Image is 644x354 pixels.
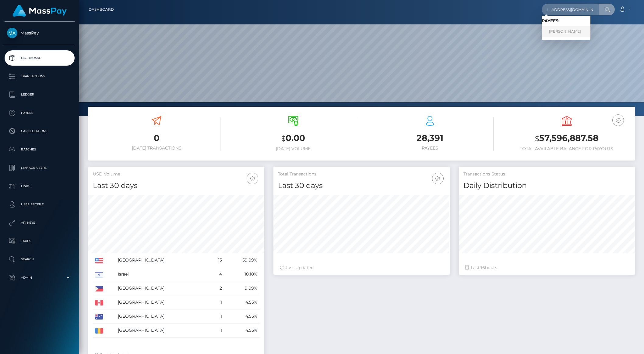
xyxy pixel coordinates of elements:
[7,108,72,117] p: Payees
[224,309,260,323] td: 4.55%
[95,314,103,320] img: AU.png
[480,265,485,270] span: 96
[7,72,72,81] p: Transactions
[366,146,494,151] h6: Payees
[93,180,260,191] h4: Last 30 days
[5,105,75,121] a: Payees
[7,182,72,191] p: Links
[95,300,103,305] img: CA.png
[95,328,103,334] img: RO.png
[12,5,67,17] img: MassPay Logo
[503,146,630,151] h6: Total Available Balance for Payouts
[93,171,260,177] h5: USD Volume
[542,18,590,23] h6: Payees:
[7,90,72,99] p: Ledger
[116,281,209,295] td: [GEOGRAPHIC_DATA]
[5,179,75,194] a: Links
[230,146,357,151] h6: [DATE] Volume
[5,142,75,157] a: Batches
[5,233,75,249] a: Taxes
[7,127,72,136] p: Cancellations
[224,295,260,309] td: 4.55%
[7,53,72,63] p: Dashboard
[224,253,260,267] td: 59.09%
[366,132,494,144] h3: 28,391
[7,255,72,264] p: Search
[5,50,75,66] a: Dashboard
[7,145,72,154] p: Batches
[5,160,75,175] a: Manage Users
[465,265,629,271] div: Last hours
[5,215,75,230] a: API Keys
[542,26,590,37] a: [PERSON_NAME]
[5,197,75,212] a: User Profile
[278,171,445,177] h5: Total Transactions
[95,258,103,263] img: US.png
[209,267,224,281] td: 4
[224,267,260,281] td: 18.18%
[209,309,224,323] td: 1
[280,265,443,271] div: Just Updated
[463,171,630,177] h5: Transactions Status
[7,218,72,227] p: API Keys
[93,132,220,144] h3: 0
[5,124,75,139] a: Cancellations
[230,132,357,145] h3: 0.00
[5,252,75,267] a: Search
[5,270,75,285] a: Admin
[5,69,75,84] a: Transactions
[95,272,103,277] img: IL.png
[224,281,260,295] td: 9.09%
[116,253,209,267] td: [GEOGRAPHIC_DATA]
[281,134,286,143] small: $
[209,323,224,338] td: 1
[209,253,224,267] td: 13
[463,180,630,191] h4: Daily Distribution
[7,200,72,209] p: User Profile
[95,286,103,291] img: PH.png
[503,132,630,145] h3: 57,596,887.58
[5,30,75,36] span: MassPay
[224,323,260,338] td: 4.55%
[7,273,72,282] p: Admin
[7,237,72,246] p: Taxes
[209,281,224,295] td: 2
[7,28,17,38] img: MassPay
[535,134,539,143] small: $
[116,267,209,281] td: Israel
[278,180,445,191] h4: Last 30 days
[542,4,599,15] input: Search...
[209,295,224,309] td: 1
[116,309,209,323] td: [GEOGRAPHIC_DATA]
[5,87,75,102] a: Ledger
[89,3,114,16] a: Dashboard
[93,146,220,151] h6: [DATE] Transactions
[116,323,209,338] td: [GEOGRAPHIC_DATA]
[7,163,72,172] p: Manage Users
[116,295,209,309] td: [GEOGRAPHIC_DATA]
